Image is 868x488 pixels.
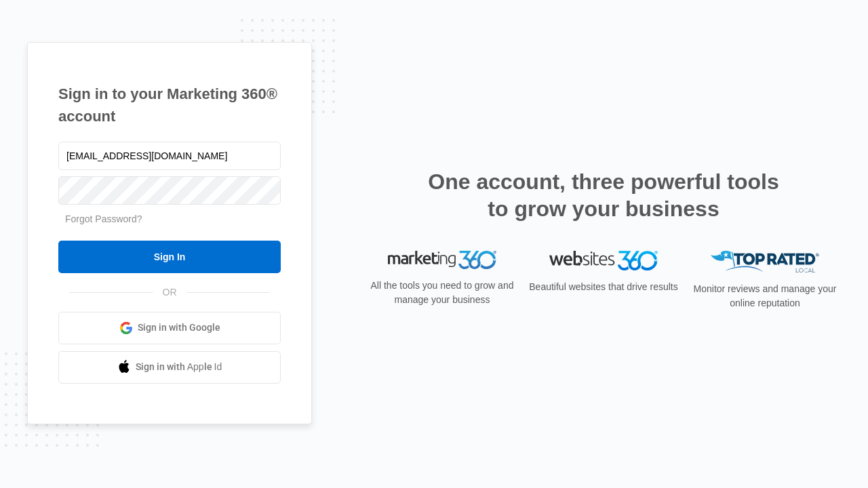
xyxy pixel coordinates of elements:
[528,280,679,294] p: Beautiful websites that drive results
[58,351,281,384] a: Sign in with Apple Id
[549,251,658,270] img: Websites 360
[138,321,220,335] span: Sign in with Google
[58,241,281,273] input: Sign In
[711,251,819,273] img: Top Rated Local
[689,282,841,310] p: Monitor reviews and manage your online reputation
[58,312,281,344] a: Sign in with Google
[424,168,783,222] h2: One account, three powerful tools to grow your business
[58,83,281,127] h1: Sign in to your Marketing 360® account
[153,285,186,300] span: OR
[366,279,518,307] p: All the tools you need to grow and manage your business
[136,360,222,374] span: Sign in with Apple Id
[65,213,142,224] a: Forgot Password?
[58,142,281,170] input: Email
[388,251,496,270] img: Marketing 360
